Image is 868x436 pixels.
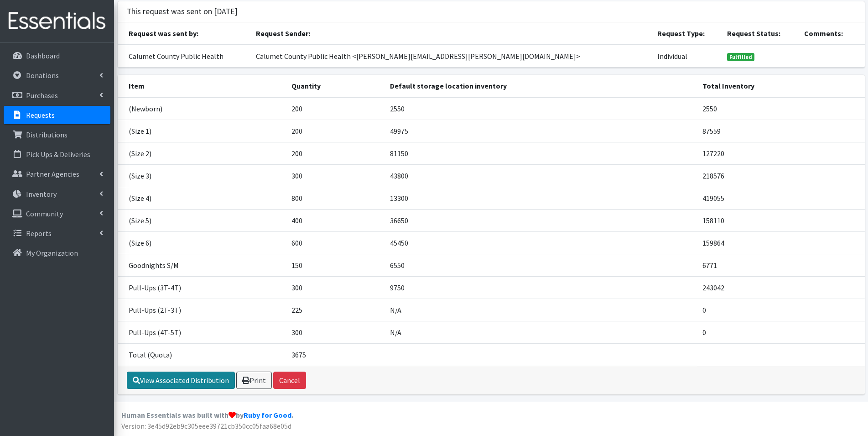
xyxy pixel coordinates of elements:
td: 300 [286,321,384,343]
a: Inventory [4,185,110,203]
td: 9750 [385,276,697,299]
th: Comments: [799,22,865,45]
td: 400 [286,209,384,231]
td: 43800 [385,164,697,187]
td: 158110 [697,209,864,231]
a: Requests [4,106,110,124]
td: 36650 [385,209,697,231]
td: 49975 [385,120,697,142]
th: Request Status: [722,22,799,45]
td: 45450 [385,231,697,254]
td: 2550 [385,97,697,120]
td: 3675 [286,343,384,366]
p: Partner Agencies [26,169,79,179]
td: (Newborn) [118,97,286,120]
td: Goodnights S/M [118,254,286,276]
a: View Associated Distribution [127,372,235,389]
td: 2550 [697,97,864,120]
td: 0 [697,299,864,321]
button: Cancel [273,372,306,389]
td: (Size 4) [118,187,286,209]
td: Pull-Ups (3T-4T) [118,276,286,299]
a: Reports [4,224,110,242]
td: 600 [286,231,384,254]
strong: Human Essentials was built with by . [121,410,293,420]
p: My Organization [26,248,78,257]
td: 243042 [697,276,864,299]
th: Total Inventory [697,75,864,97]
td: 6771 [697,254,864,276]
td: (Size 2) [118,142,286,164]
td: 200 [286,142,384,164]
td: 6550 [385,254,697,276]
p: Purchases [26,91,58,100]
td: Pull-Ups (4T-5T) [118,321,286,343]
span: Version: 3e45d92eb9c305eee39721cb350cc05faa68e05d [121,421,291,431]
a: Purchases [4,86,110,105]
td: N/A [385,321,697,343]
th: Request Type: [652,22,722,45]
th: Request was sent by: [118,22,251,45]
td: Pull-Ups (2T-3T) [118,299,286,321]
td: (Size 5) [118,209,286,231]
a: Partner Agencies [4,165,110,183]
td: (Size 6) [118,231,286,254]
td: 13300 [385,187,697,209]
td: (Size 1) [118,120,286,142]
td: 0 [697,321,864,343]
a: Community [4,205,110,223]
p: Inventory [26,189,57,199]
th: Item [118,75,286,97]
td: 225 [286,299,384,321]
td: Individual [652,45,722,68]
th: Request Sender: [250,22,651,45]
a: Dashboard [4,47,110,65]
img: HumanEssentials [4,6,110,37]
td: 87559 [697,120,864,142]
th: Default storage location inventory [385,75,697,97]
p: Dashboard [26,51,60,60]
h3: This request was sent on [DATE] [127,7,238,16]
th: Quantity [286,75,384,97]
td: (Size 3) [118,164,286,187]
p: Distributions [26,130,68,139]
td: 300 [286,164,384,187]
td: 218576 [697,164,864,187]
a: Donations [4,66,110,84]
a: Print [236,372,272,389]
span: Fulfilled [727,53,754,61]
p: Donations [26,71,59,80]
td: 159864 [697,231,864,254]
td: Calumet County Public Health <[PERSON_NAME][EMAIL_ADDRESS][PERSON_NAME][DOMAIN_NAME]> [250,45,651,68]
td: 200 [286,120,384,142]
td: 150 [286,254,384,276]
a: Distributions [4,126,110,144]
a: Pick Ups & Deliveries [4,145,110,163]
a: My Organization [4,244,110,262]
a: Ruby for Good [244,410,291,420]
p: Pick Ups & Deliveries [26,150,90,159]
p: Reports [26,229,52,238]
td: 419055 [697,187,864,209]
td: 127220 [697,142,864,164]
td: 81150 [385,142,697,164]
td: N/A [385,299,697,321]
td: 300 [286,276,384,299]
td: 200 [286,97,384,120]
td: 800 [286,187,384,209]
td: Calumet County Public Health [118,45,251,68]
p: Community [26,209,63,218]
td: Total (Quota) [118,343,286,366]
p: Requests [26,110,55,120]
